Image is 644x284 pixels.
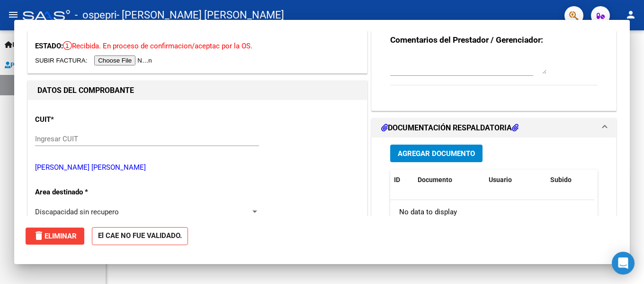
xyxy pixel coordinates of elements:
div: No data to display [390,200,594,224]
span: Discapacidad sin recupero [35,208,119,216]
p: Area destinado * [35,187,133,198]
span: Subido [550,176,572,183]
h1: DOCUMENTACIÓN RESPALDATORIA [381,122,519,134]
span: - ospepri [75,5,116,26]
span: Documento [418,176,452,183]
div: COMENTARIOS [372,19,616,110]
button: Eliminar [26,228,84,245]
span: - [PERSON_NAME] [PERSON_NAME] [116,5,284,26]
p: [PERSON_NAME] [PERSON_NAME] [35,162,360,173]
datatable-header-cell: Acción [594,170,641,190]
datatable-header-cell: Usuario [485,170,546,190]
strong: El CAE NO FUE VALIDADO. [92,227,188,246]
span: Agregar Documento [398,149,475,158]
span: ESTADO: [35,42,63,50]
span: Usuario [489,176,512,183]
strong: DATOS DEL COMPROBANTE [37,86,134,95]
p: CUIT [35,114,133,125]
button: Agregar Documento [390,145,483,162]
span: Prestadores / Proveedores [5,60,91,70]
span: Inicio [5,39,29,50]
mat-icon: delete [33,230,45,241]
span: ID [394,176,400,183]
datatable-header-cell: Documento [414,170,485,190]
strong: Comentarios del Prestador / Gerenciador: [390,35,543,45]
datatable-header-cell: Subido [546,170,594,190]
span: Eliminar [33,232,77,240]
mat-expansion-panel-header: DOCUMENTACIÓN RESPALDATORIA [372,119,616,137]
span: Recibida. En proceso de confirmacion/aceptac por la OS. [63,42,252,50]
div: Open Intercom Messenger [612,252,635,275]
datatable-header-cell: ID [390,170,414,190]
mat-icon: menu [8,9,19,20]
mat-icon: person [625,9,636,20]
